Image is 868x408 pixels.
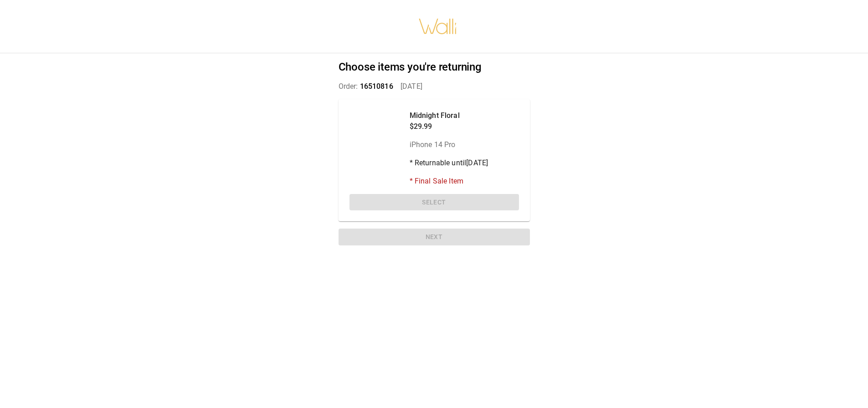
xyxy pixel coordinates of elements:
[410,139,488,150] p: iPhone 14 Pro
[339,81,530,92] p: Order: [DATE]
[360,82,393,91] span: 16510816
[339,61,530,74] h2: Choose items you're returning
[418,7,457,46] img: walli-inc.myshopify.com
[410,176,488,187] p: * Final Sale Item
[410,121,488,132] p: $29.99
[410,110,488,121] p: Midnight Floral
[410,158,488,168] p: * Returnable until [DATE]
